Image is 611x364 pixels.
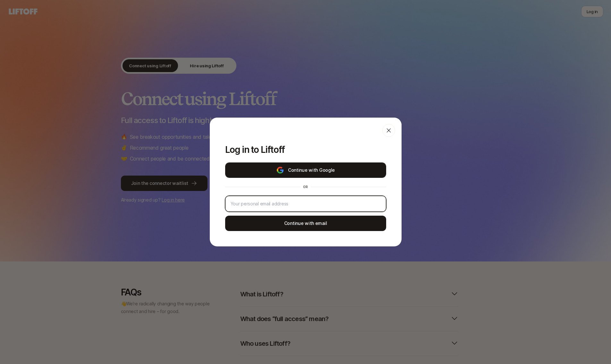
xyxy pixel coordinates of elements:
[276,166,284,174] img: google-logo
[301,184,311,189] div: or
[231,200,381,208] input: Your personal email address
[225,145,386,155] p: Log in to Liftoff
[225,216,386,231] button: Continue with email
[225,162,386,178] button: Continue with Google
